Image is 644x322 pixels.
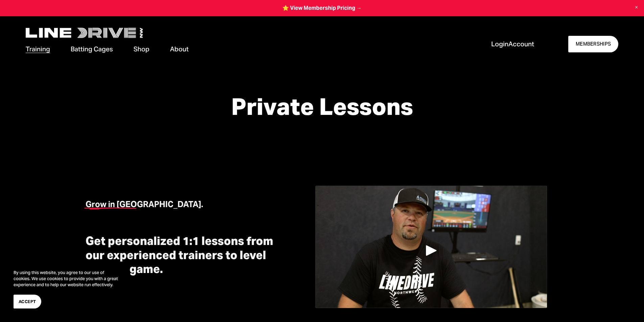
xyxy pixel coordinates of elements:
[170,45,189,54] span: About
[26,45,50,54] span: Training
[125,94,519,120] h1: Private Lessons
[423,242,439,258] div: Play
[170,44,189,54] a: folder dropdown
[86,234,281,276] h3: Get personalized 1:1 lessons from our experienced trainers to level up your game.
[71,45,113,54] span: Batting Cages
[14,270,122,288] p: By using this website, you agree to our use of cookies. We use cookies to provide you with a grea...
[134,44,149,54] a: Shop
[26,44,50,54] a: folder dropdown
[14,295,41,308] button: Accept
[19,298,36,305] span: Accept
[568,36,618,52] a: MEMBERSHIPS
[86,199,203,209] strong: Grow in [GEOGRAPHIC_DATA].
[71,44,113,54] a: folder dropdown
[7,263,128,315] section: Cookie banner
[26,28,143,38] img: LineDrive NorthWest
